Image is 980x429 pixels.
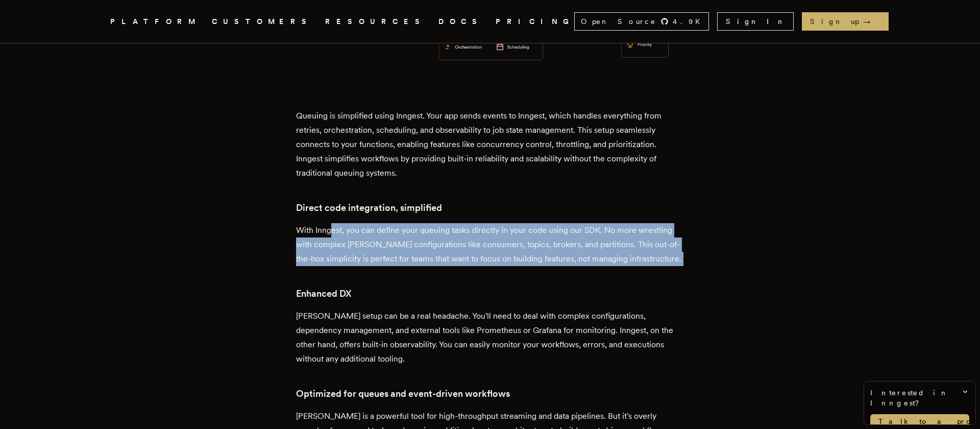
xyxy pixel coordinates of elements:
[863,16,880,27] span: →
[673,16,706,27] span: 4.9 K
[296,287,684,301] h3: Enhanced DX
[581,16,656,27] span: Open Source
[438,15,483,28] a: DOCS
[296,201,684,215] h3: Direct code integration, simplified
[802,12,889,31] a: Sign up
[496,15,574,28] a: PRICING
[296,309,684,366] p: [PERSON_NAME] setup can be a real headache. You'll need to deal with complex configurations, depe...
[296,223,684,266] p: With Inngest, you can define your queuing tasks directly in your code using our SDK. No more wres...
[296,387,684,401] h3: Optimized for queues and event-driven workflows
[870,388,969,408] span: Interested in Inngest?
[870,414,969,428] a: Talk to a product expert
[296,109,684,180] p: Queuing is simplified using Inngest. Your app sends events to Inngest, which handles everything f...
[212,15,313,28] a: CUSTOMERS
[325,15,426,28] button: RESOURCES
[110,15,200,28] button: PLATFORM
[717,12,794,31] a: Sign In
